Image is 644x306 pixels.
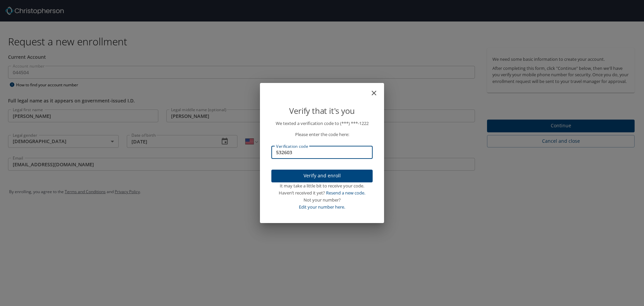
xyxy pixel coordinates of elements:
p: We texted a verification code to (***) ***- 1222 [271,120,373,127]
button: close [373,86,381,94]
a: Resend a new code. [326,190,365,196]
p: Verify that it's you [271,104,373,117]
div: It may take a little bit to receive your code. [271,182,373,189]
button: Verify and enroll [271,170,373,183]
div: Haven’t received it yet? [271,189,373,196]
span: Verify and enroll [277,172,367,180]
div: Not your number? [271,196,373,204]
p: Please enter the code here: [271,131,373,138]
a: Edit your number here. [299,204,345,210]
